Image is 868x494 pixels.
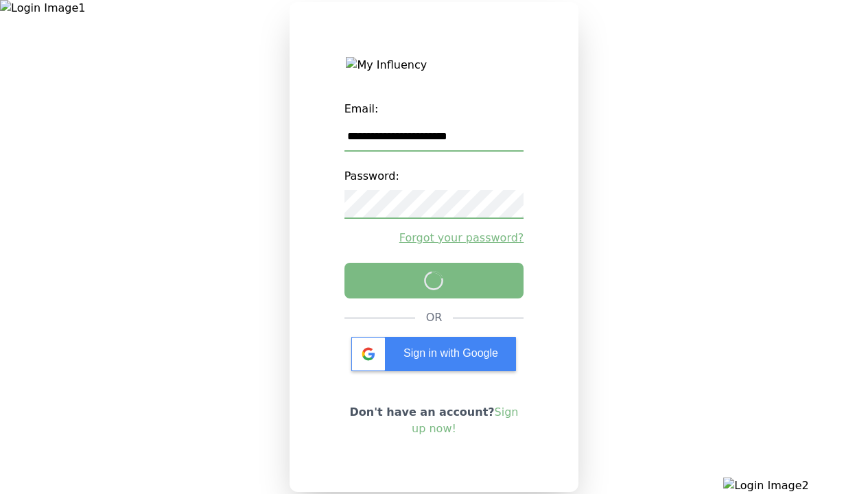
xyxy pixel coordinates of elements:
img: Login Image2 [723,478,868,494]
div: Sign in with Google [351,337,516,371]
label: Password: [344,163,524,190]
a: Forgot your password? [344,230,524,246]
p: Don't have an account? [344,404,524,437]
label: Email: [344,95,524,123]
span: Sign in with Google [403,347,498,359]
img: My Influency [346,57,521,73]
div: OR [426,309,443,326]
